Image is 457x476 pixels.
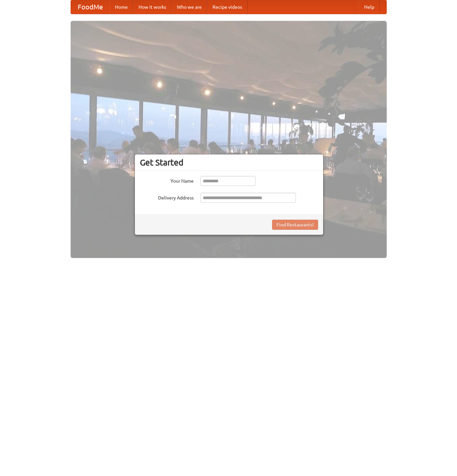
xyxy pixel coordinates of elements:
[172,0,207,14] a: Who we are
[71,0,110,14] a: FoodMe
[207,0,247,14] a: Recipe videos
[140,193,194,201] label: Delivery Address
[140,176,194,184] label: Your Name
[110,0,133,14] a: Home
[133,0,172,14] a: How it works
[359,0,380,14] a: Help
[140,157,318,168] h3: Get Started
[272,220,318,230] button: Find Restaurants!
